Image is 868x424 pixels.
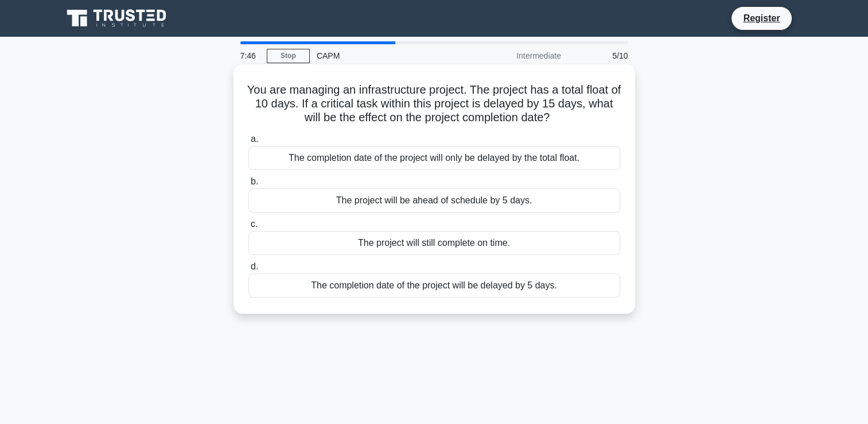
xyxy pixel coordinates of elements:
span: a. [251,134,258,144]
div: The project will still complete on time. [248,231,620,255]
div: The completion date of the project will only be delayed by the total float. [248,146,620,170]
h5: You are managing an infrastructure project. The project has a total float of 10 days. If a critic... [247,83,621,125]
a: Stop [267,49,310,63]
div: The completion date of the project will be delayed by 5 days. [248,273,620,298]
span: d. [251,261,258,271]
span: b. [251,176,258,186]
div: Intermediate [468,44,568,67]
span: c. [251,219,258,229]
div: CAPM [310,44,468,67]
div: The project will be ahead of schedule by 5 days. [248,188,620,213]
a: Register [736,11,787,25]
div: 5/10 [568,44,635,67]
div: 7:46 [233,44,267,67]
